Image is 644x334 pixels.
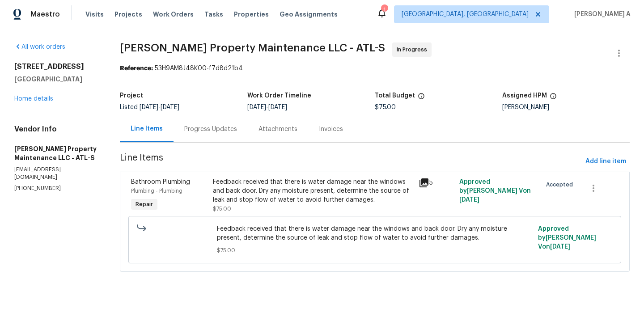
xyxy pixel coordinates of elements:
span: Visits [85,10,104,19]
span: Tasks [204,11,223,17]
h5: Work Order Timeline [247,93,311,99]
span: [DATE] [247,104,266,110]
span: Repair [132,200,157,209]
span: [DATE] [268,104,287,110]
h4: Vendor Info [14,125,98,134]
div: 5 [419,178,454,188]
span: $75.00 [217,246,533,255]
span: $75.00 [375,104,396,110]
button: Add line item [582,153,630,170]
span: [PERSON_NAME] A [571,10,631,19]
span: Plumbing - Plumbing [131,188,182,194]
div: Feedback received that there is water damage near the windows and back door. Dry any moisture pre... [213,178,413,204]
a: Home details [14,96,53,102]
span: Line Items [120,153,582,170]
span: - [247,104,287,110]
p: [PHONE_NUMBER] [14,185,98,192]
span: [PERSON_NAME] Property Maintenance LLC - ATL-S [120,42,385,53]
span: Projects [114,10,142,19]
span: Approved by [PERSON_NAME] V on [538,226,596,250]
span: Bathroom Plumbing [131,179,190,185]
p: [EMAIL_ADDRESS][DOMAIN_NAME] [14,166,98,181]
span: In Progress [397,45,431,54]
div: [PERSON_NAME] [502,104,630,110]
span: The hpm assigned to this work order. [550,93,557,104]
h5: Project [120,93,143,99]
span: [DATE] [161,104,179,110]
h5: Assigned HPM [502,93,547,99]
h5: Total Budget [375,93,415,99]
b: Reference: [120,65,153,72]
span: [GEOGRAPHIC_DATA], [GEOGRAPHIC_DATA] [402,10,529,19]
span: [DATE] [550,244,570,250]
span: Work Orders [153,10,194,19]
div: 1 [381,5,387,14]
div: Attachments [258,125,297,134]
div: Line Items [131,124,163,133]
span: Approved by [PERSON_NAME] V on [459,179,531,203]
h5: [GEOGRAPHIC_DATA] [14,75,98,84]
span: Accepted [546,180,576,189]
div: Invoices [319,125,343,134]
span: Maestro [30,10,60,19]
a: All work orders [14,44,65,50]
h5: [PERSON_NAME] Property Maintenance LLC - ATL-S [14,144,98,162]
div: Progress Updates [184,125,237,134]
span: Properties [234,10,269,19]
span: - [140,104,179,110]
span: [DATE] [459,197,479,203]
span: [DATE] [140,104,158,110]
span: Geo Assignments [280,10,338,19]
span: Add line item [585,156,626,167]
span: The total cost of line items that have been proposed by Opendoor. This sum includes line items th... [418,93,425,104]
span: Listed [120,104,179,110]
span: $75.00 [213,206,231,211]
h2: [STREET_ADDRESS] [14,62,98,71]
div: 53H9AM8J48K00-f7d8d21b4 [120,64,630,73]
span: Feedback received that there is water damage near the windows and back door. Dry any moisture pre... [217,224,533,242]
